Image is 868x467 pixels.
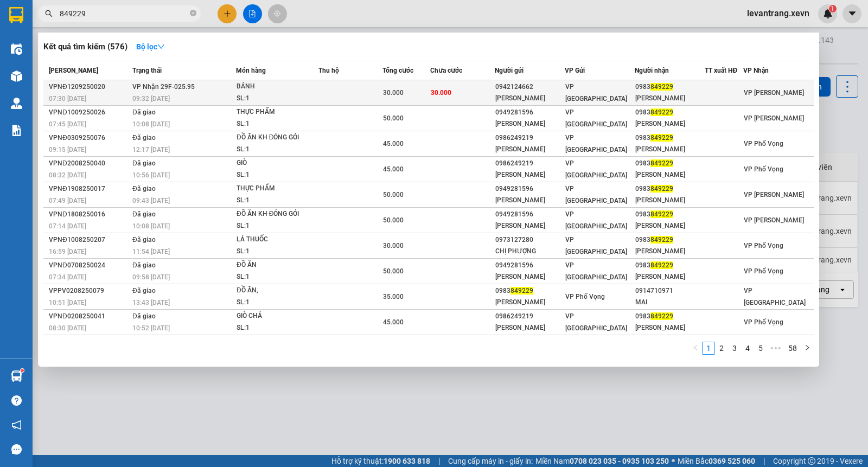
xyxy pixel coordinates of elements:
span: VP [GEOGRAPHIC_DATA] [565,185,627,204]
div: SL: 1 [237,144,318,156]
div: SL: 1 [237,322,318,334]
div: [PERSON_NAME] [635,220,704,232]
div: SL: 1 [237,246,318,258]
span: 08:32 [DATE] [49,171,86,179]
span: VP [GEOGRAPHIC_DATA] [565,108,627,128]
div: SL: 1 [237,93,318,105]
a: 1 [703,342,714,354]
span: VP Phố Vọng [565,293,605,300]
span: 50.000 [383,191,404,199]
span: Người gửi [495,67,524,74]
div: [PERSON_NAME] [635,118,704,130]
span: Đã giao [132,236,156,244]
li: Next Page [801,342,814,355]
span: VP Nhận 29F-025.95 [132,83,195,91]
span: 45.000 [383,165,404,173]
div: ĐỒ ĂN, [237,285,318,297]
div: LÁ THUỐC [237,234,318,246]
div: [PERSON_NAME] [495,220,564,232]
li: Hotline: 19001155 [101,40,454,54]
span: 08:30 [DATE] [49,324,86,332]
div: VPPV0208250079 [49,285,129,297]
span: Đã giao [132,185,156,193]
span: VP [GEOGRAPHIC_DATA] [565,261,627,281]
span: Tổng cước [382,67,413,74]
div: [PERSON_NAME] [635,195,704,206]
span: VP [GEOGRAPHIC_DATA] [565,312,627,332]
div: [PERSON_NAME] [495,195,564,206]
div: 0983 [635,234,704,246]
div: VPNĐ1009250026 [49,107,129,118]
span: Người nhận [635,67,669,74]
div: 0983 [635,260,704,271]
span: 07:30 [DATE] [49,95,86,103]
li: 3 [728,342,741,355]
div: CHỊ PHƯỢNG [495,246,564,257]
img: logo-vxr [9,7,23,23]
div: 0983 [635,311,704,322]
div: VPNĐ0708250024 [49,260,129,271]
div: THỰC PHẨM [237,106,318,118]
span: Đã giao [132,159,156,167]
li: 5 [754,342,767,355]
span: 16:59 [DATE] [49,248,86,255]
div: SL: 1 [237,220,318,232]
li: Previous Page [689,342,702,355]
div: VPNĐ0208250041 [49,311,129,322]
span: question-circle [11,395,22,406]
li: Số 10 ngõ 15 Ngọc Hồi, Q.[PERSON_NAME], [GEOGRAPHIC_DATA] [101,27,454,40]
div: [PERSON_NAME] [495,271,564,283]
img: solution-icon [11,125,22,136]
span: Thu hộ [318,67,339,74]
span: notification [11,420,22,430]
li: Next 5 Pages [767,342,784,355]
img: warehouse-icon [11,43,22,55]
span: VP [GEOGRAPHIC_DATA] [565,236,627,255]
span: 07:45 [DATE] [49,120,86,128]
span: [PERSON_NAME] [49,67,98,74]
a: 2 [716,342,727,354]
div: 0949281596 [495,183,564,195]
div: VPNĐ1908250017 [49,183,129,195]
div: 0949281596 [495,209,564,220]
span: 849229 [650,185,673,193]
div: [PERSON_NAME] [635,271,704,283]
span: 50.000 [383,114,404,122]
span: 09:15 [DATE] [49,146,86,153]
span: 50.000 [383,216,404,224]
button: Bộ lọcdown [127,38,174,55]
div: VPNĐ2008250040 [49,158,129,169]
span: VP Gửi [565,67,585,74]
div: 0914710971 [635,285,704,297]
span: TT xuất HĐ [705,67,737,74]
div: 0986249219 [495,132,564,144]
span: Đã giao [132,108,156,116]
span: Đã giao [132,287,156,295]
div: SL: 1 [237,271,318,283]
a: 5 [755,342,767,354]
strong: Bộ lọc [136,42,165,51]
span: search [45,10,53,17]
span: VP [PERSON_NAME] [744,114,804,122]
div: VPNĐ1209250020 [49,81,129,93]
div: [PERSON_NAME] [635,246,704,257]
h3: Kết quả tìm kiếm ( 576 ) [43,41,127,53]
span: 09:32 [DATE] [132,95,170,103]
div: VPNĐ0309250076 [49,132,129,144]
span: 45.000 [383,140,404,148]
div: 0949281596 [495,107,564,118]
span: VP [PERSON_NAME] [744,89,804,97]
span: left [692,344,699,351]
div: ĐỒ ĂN [237,259,318,271]
span: 849229 [510,287,533,295]
span: VP Phố Vọng [744,318,783,326]
img: logo.jpg [14,14,68,68]
div: SL: 1 [237,118,318,130]
li: 4 [741,342,754,355]
div: 0983 [635,107,704,118]
button: left [689,342,702,355]
span: VP [GEOGRAPHIC_DATA] [565,159,627,179]
div: SL: 1 [237,297,318,309]
span: 11:54 [DATE] [132,248,170,255]
div: GIÒ CHẢ [237,310,318,322]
